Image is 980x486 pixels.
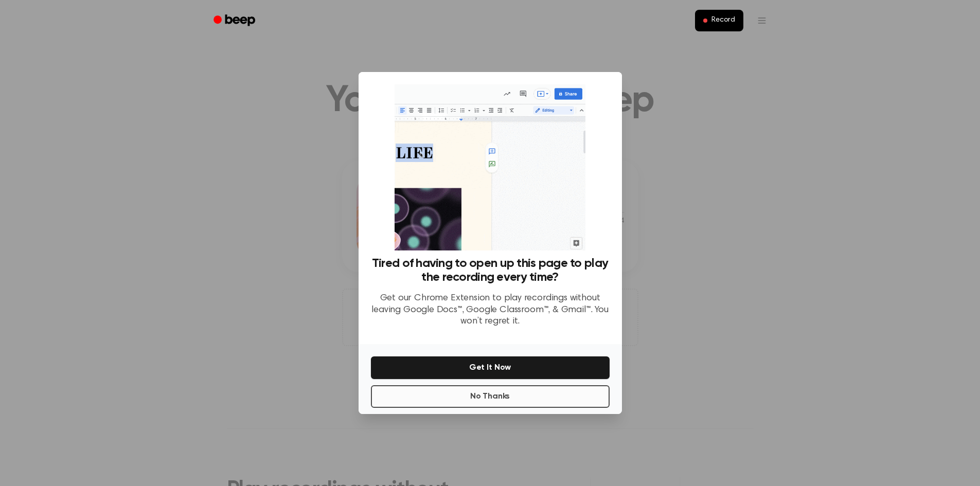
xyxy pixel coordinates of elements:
button: Open menu [750,8,774,33]
h3: Tired of having to open up this page to play the recording every time? [371,257,610,284]
p: Get our Chrome Extension to play recordings without leaving Google Docs™, Google Classroom™, & Gm... [371,293,610,328]
button: Record [695,10,743,31]
button: No Thanks [371,385,610,408]
button: Get It Now [371,356,610,379]
a: Beep [206,11,264,31]
img: Beep extension in action [395,84,585,250]
span: Record [711,16,735,25]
